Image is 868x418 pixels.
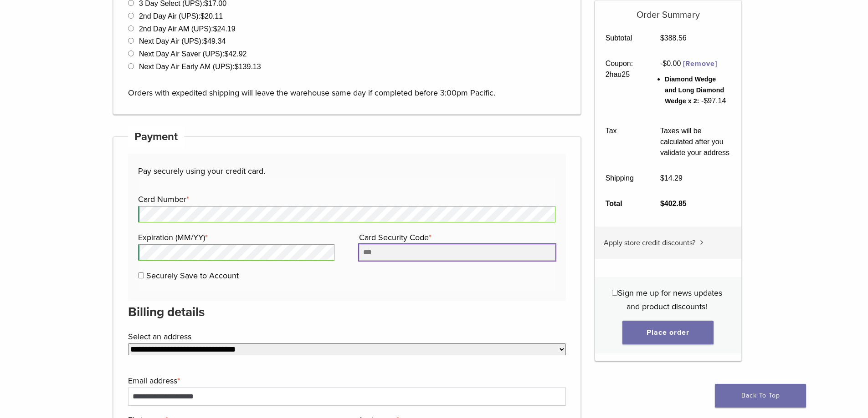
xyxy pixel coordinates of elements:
[235,63,261,71] bdi: 139.13
[139,63,261,71] label: Next Day Air Early AM (UPS):
[612,290,618,296] input: Sign me up for news updates and product discounts!
[128,374,564,388] label: Email address
[595,0,741,20] h5: Order Summary
[138,231,332,244] label: Expiration (MM/YY)
[203,37,226,45] bdi: 49.34
[128,72,566,100] p: Orders with expedited shipping will leave the warehouse same day if completed before 3:00pm Pacific.
[618,288,722,312] span: Sign me up for news updates and product discounts!
[235,63,239,71] span: $
[200,12,223,20] bdi: 20.11
[138,178,555,291] fieldset: Payment Info
[213,25,217,33] span: $
[225,50,247,58] bdi: 42.92
[663,60,681,67] span: 0.00
[650,118,741,166] td: Taxes will be calculated after you validate your address
[701,97,726,105] span: - 97.14
[660,200,664,207] span: $
[595,166,650,191] th: Shipping
[660,174,683,182] bdi: 14.29
[128,126,185,148] h4: Payment
[359,231,553,244] label: Card Security Code
[595,118,650,166] th: Tax
[139,37,226,45] label: Next Day Air (UPS):
[213,25,236,33] bdi: 24.19
[683,59,717,68] a: Remove 2hau25 coupon
[715,384,806,408] a: Back To Top
[146,271,239,281] label: Securely Save to Account
[225,50,229,58] span: $
[138,192,553,206] label: Card Number
[700,240,704,245] img: caret.svg
[704,97,708,105] span: $
[660,174,664,182] span: $
[595,25,650,51] th: Subtotal
[650,51,741,118] td: -
[139,50,247,58] label: Next Day Air Saver (UPS):
[622,321,714,344] button: Place order
[128,330,564,343] label: Select an address
[203,37,207,45] span: $
[665,76,724,105] span: Diamond Wedge and Long Diamond Wedge x 2:
[604,238,695,247] span: Apply store credit discounts?
[595,191,650,217] th: Total
[595,51,650,118] th: Coupon: 2hau25
[200,12,205,20] span: $
[139,25,236,33] label: 2nd Day Air AM (UPS):
[138,164,555,178] p: Pay securely using your credit card.
[660,34,687,42] bdi: 388.56
[128,301,566,323] h3: Billing details
[660,200,687,207] bdi: 402.85
[660,34,664,42] span: $
[139,12,223,20] label: 2nd Day Air (UPS):
[663,60,667,67] span: $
